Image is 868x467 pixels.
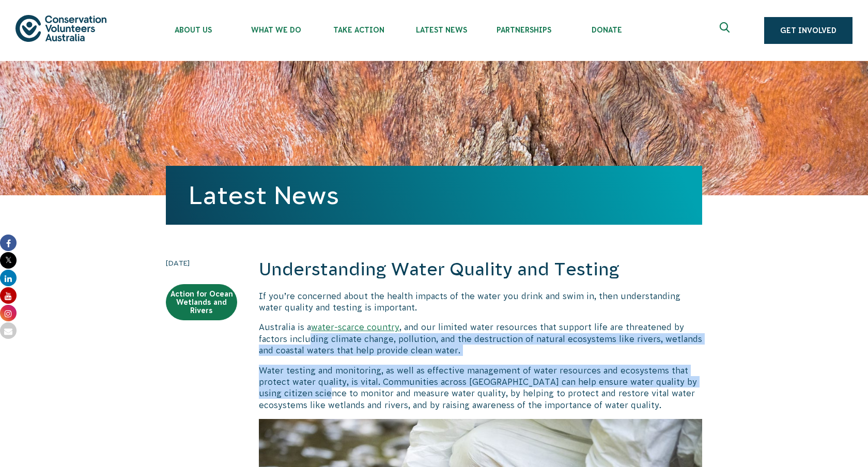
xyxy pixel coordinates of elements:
[400,26,483,34] span: Latest News
[16,15,106,41] img: logo.svg
[235,26,317,34] span: What We Do
[189,181,339,209] a: Latest News
[714,18,738,43] button: Expand search box Close search box
[317,26,400,34] span: Take Action
[565,26,648,34] span: Donate
[311,322,399,332] a: water-scarce country
[152,26,235,34] span: About Us
[483,26,565,34] span: Partnerships
[259,290,702,314] p: If you’re concerned about the health impacts of the water you drink and swim in, then understandi...
[720,22,733,39] span: Expand search box
[259,257,702,282] h2: Understanding Water Quality and Testing
[764,17,853,44] a: Get Involved
[259,321,702,356] p: Australia is a , and our limited water resources that support life are threatened by factors incl...
[259,365,702,411] p: Water testing and monitoring, as well as effective management of water resources and ecosystems t...
[166,284,237,320] a: Action for Ocean Wetlands and Rivers
[166,257,237,269] time: [DATE]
